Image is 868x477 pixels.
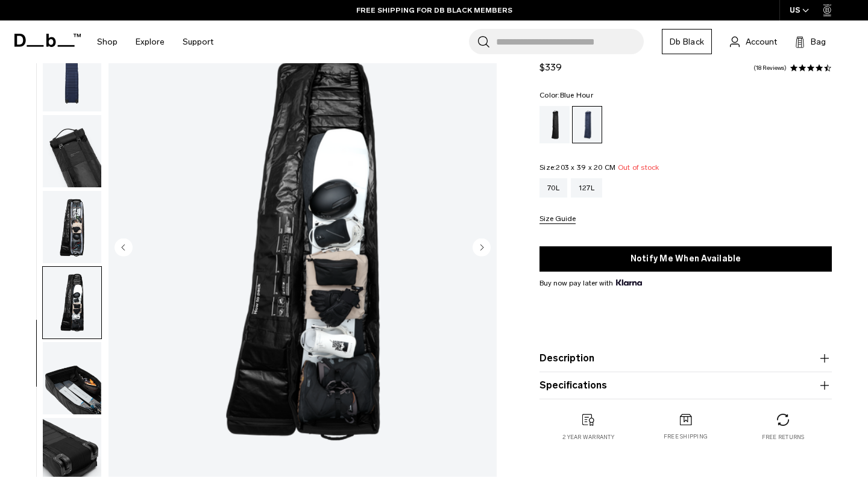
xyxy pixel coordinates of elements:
[571,178,602,198] a: 127L
[88,20,222,63] nav: Main Navigation
[662,29,712,54] a: Db Black
[97,20,118,63] a: Shop
[43,115,101,187] img: Snow Roller Pro 127L Blue Hour
[539,106,570,143] a: Black Out
[753,65,787,71] a: 18 reviews
[539,164,659,171] legend: Size:
[539,61,562,73] span: $339
[560,91,593,99] span: Blue Hour
[43,39,101,111] img: Snow Roller Pro 127L Blue Hour
[539,178,567,198] a: 70L
[539,215,576,224] button: Size Guide
[43,191,101,263] img: Snow Roller Pro 127L Blue Hour
[811,36,826,48] span: Bag
[795,34,826,49] button: Bag
[43,267,101,339] img: Snow Roller Pro 127L Blue Hour
[539,246,832,272] button: Notify Me When Available
[356,5,512,16] a: FREE SHIPPING FOR DB BLACK MEMBERS
[616,279,642,285] img: {"height" => 20, "alt" => "Klarna"}
[42,341,102,415] button: Snow Roller Pro 127L Blue Hour
[730,34,777,49] a: Account
[762,433,805,441] p: Free returns
[664,432,708,441] p: Free shipping
[562,433,614,441] p: 2 year warranty
[42,266,102,340] button: Snow Roller Pro 127L Blue Hour
[572,106,602,143] a: Blue Hour
[539,351,832,366] button: Description
[42,114,102,188] button: Snow Roller Pro 127L Blue Hour
[42,39,102,112] button: Snow Roller Pro 127L Blue Hour
[473,238,491,259] button: Next slide
[43,342,101,414] img: Snow Roller Pro 127L Blue Hour
[556,163,615,172] span: 203 x 39 x 20 CM
[539,378,832,393] button: Specifications
[618,163,659,172] span: Out of stock
[115,238,133,259] button: Previous slide
[746,36,777,48] span: Account
[539,92,593,99] legend: Color:
[136,20,165,63] a: Explore
[183,20,213,63] a: Support
[42,190,102,264] button: Snow Roller Pro 127L Blue Hour
[539,278,642,288] span: Buy now pay later with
